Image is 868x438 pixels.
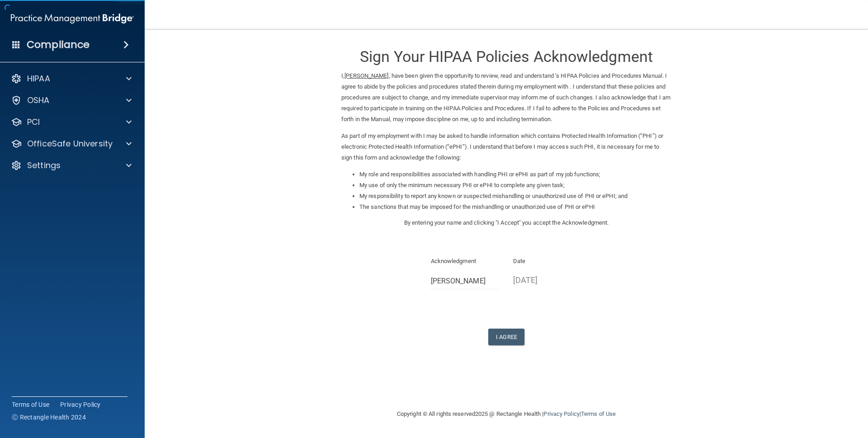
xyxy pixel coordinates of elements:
span: Ⓒ Rectangle Health 2024 [12,413,86,422]
div: Copyright © All rights reserved 2025 @ Rectangle Health | | [341,400,671,429]
p: As part of my employment with I may be asked to handle information which contains Protected Healt... [341,131,671,163]
p: [DATE] [513,273,582,287]
li: The sanctions that may be imposed for the mishandling or unauthorized use of PHI or ePHI [359,202,671,212]
a: Privacy Policy [543,410,579,417]
h4: Compliance [27,38,90,51]
a: PCI [11,117,132,127]
a: HIPAA [11,73,132,84]
a: Settings [11,160,132,171]
p: Settings [27,160,61,171]
a: Privacy Policy [60,400,101,409]
p: OSHA [27,95,50,106]
a: OfficeSafe University [11,138,132,149]
a: Terms of Use [12,400,49,409]
a: Terms of Use [581,410,616,417]
li: My use of only the minimum necessary PHI or ePHI to complete any given task; [359,180,671,191]
p: Acknowledgment [431,256,500,267]
input: Full Name [431,273,500,289]
h3: Sign Your HIPAA Policies Acknowledgment [341,48,671,65]
li: My responsibility to report any known or suspected mishandling or unauthorized use of PHI or ePHI... [359,191,671,202]
p: Date [513,256,582,267]
p: OfficeSafe University [27,138,113,149]
ins: [PERSON_NAME] [344,72,388,79]
p: HIPAA [27,73,50,84]
button: I Agree [488,329,524,345]
a: OSHA [11,95,132,106]
p: I, , have been given the opportunity to review, read and understand ’s HIPAA Policies and Procedu... [341,71,671,125]
li: My role and responsibilities associated with handling PHI or ePHI as part of my job functions; [359,169,671,180]
img: PMB logo [11,9,134,28]
p: By entering your name and clicking "I Accept" you accept the Acknowledgment. [341,217,671,228]
p: PCI [27,117,40,127]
